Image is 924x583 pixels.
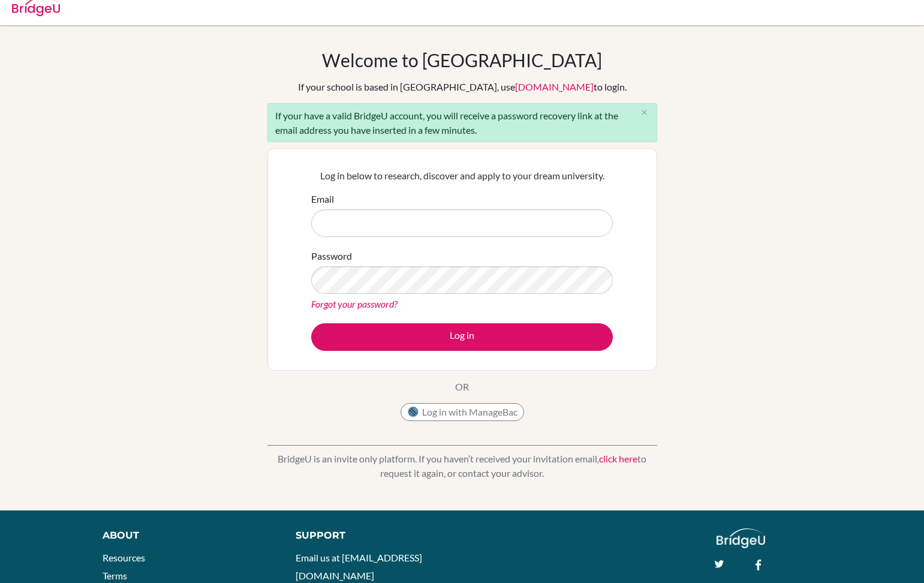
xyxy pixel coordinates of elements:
[311,298,398,309] a: Forgot your password?
[633,104,657,122] button: Close
[401,403,524,421] button: Log in with ManageBac
[311,192,334,206] label: Email
[103,552,145,563] a: Resources
[515,81,594,92] a: [DOMAIN_NAME]
[296,552,422,581] a: Email us at [EMAIL_ADDRESS][DOMAIN_NAME]
[311,249,352,263] label: Password
[322,49,602,71] h1: Welcome to [GEOGRAPHIC_DATA]
[717,528,765,548] img: logo_white@2x-f4f0deed5e89b7ecb1c2cc34c3e3d731f90f0f143d5ea2071677605dd97b5244.png
[640,108,649,117] i: close
[267,103,657,142] div: If your have a valid BridgeU account, you will receive a password recovery link at the email addr...
[267,452,657,480] p: BridgeU is an invite only platform. If you haven’t received your invitation email, to request it ...
[298,80,627,94] div: If your school is based in [GEOGRAPHIC_DATA], use to login.
[103,528,269,543] div: About
[455,380,469,394] p: OR
[311,323,613,351] button: Log in
[311,169,613,183] p: Log in below to research, discover and apply to your dream university.
[296,528,449,543] div: Support
[599,453,637,464] a: click here
[103,570,127,581] a: Terms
